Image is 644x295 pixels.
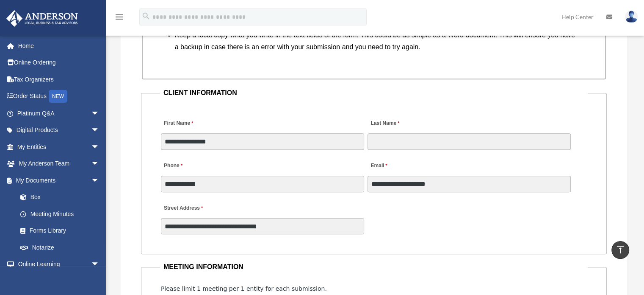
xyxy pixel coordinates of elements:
[91,256,108,273] span: arrow_drop_down
[368,118,401,129] label: Last Name
[6,37,112,54] a: Home
[6,88,112,105] a: Order StatusNEW
[161,118,195,129] label: First Name
[368,160,389,172] label: Email
[160,261,588,273] legend: MEETING INFORMATION
[6,105,112,122] a: Platinum Q&Aarrow_drop_down
[160,87,588,99] legend: CLIENT INFORMATION
[611,241,629,259] a: vertical_align_top
[6,138,112,155] a: My Entitiesarrow_drop_down
[12,189,112,206] a: Box
[49,90,67,103] div: NEW
[12,239,112,256] a: Notarize
[91,138,108,156] span: arrow_drop_down
[6,256,112,273] a: Online Learningarrow_drop_down
[91,122,108,139] span: arrow_drop_down
[6,71,112,88] a: Tax Organizers
[161,285,327,292] span: Please limit 1 meeting per 1 entity for each submission.
[91,155,108,173] span: arrow_drop_down
[114,15,124,22] a: menu
[6,122,112,139] a: Digital Productsarrow_drop_down
[161,160,185,172] label: Phone
[141,11,151,21] i: search
[4,10,80,27] img: Anderson Advisors Platinum Portal
[615,244,625,255] i: vertical_align_top
[625,11,638,23] img: User Pic
[91,105,108,122] span: arrow_drop_down
[6,54,112,71] a: Online Ordering
[114,12,124,22] i: menu
[12,222,112,239] a: Forms Library
[91,172,108,189] span: arrow_drop_down
[6,172,112,189] a: My Documentsarrow_drop_down
[12,205,108,222] a: Meeting Minutes
[6,155,112,172] a: My Anderson Teamarrow_drop_down
[175,29,580,53] li: Keep a local copy what you write in the text fields of the form. This could be as simple as a Wor...
[161,203,241,214] label: Street Address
